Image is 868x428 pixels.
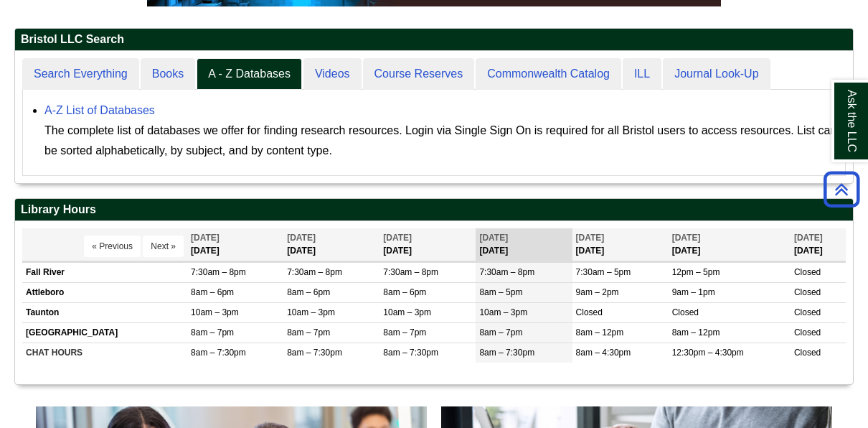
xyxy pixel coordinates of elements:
th: [DATE] [187,228,283,261]
span: 8am – 7:30pm [191,348,246,358]
th: [DATE] [572,228,669,261]
span: 8am – 7:30pm [287,348,342,358]
td: CHAT HOURS [22,343,187,363]
span: 9am – 2pm [576,287,619,297]
span: [DATE] [383,233,412,243]
th: [DATE] [791,228,846,261]
span: [DATE] [191,233,220,243]
div: The complete list of databases we offer for finding research resources. Login via Single Sign On ... [44,121,838,161]
span: 10am – 3pm [479,307,527,317]
span: 8am – 12pm [576,327,624,338]
span: 10am – 3pm [383,307,431,317]
a: Back to Top [819,180,864,199]
span: 8am – 6pm [383,287,426,297]
a: Videos [303,58,362,90]
span: 8am – 7pm [479,327,522,338]
td: Attleboro [22,282,187,302]
span: 7:30am – 8pm [479,267,534,277]
span: Closed [794,287,821,297]
span: Closed [794,348,821,358]
a: ILL [623,58,661,90]
a: Commonwealth Catalog [476,58,621,90]
span: 10am – 3pm [287,307,335,317]
span: [DATE] [672,233,701,243]
button: « Previous [84,236,141,257]
span: 8am – 7pm [191,327,234,338]
th: [DATE] [379,228,476,261]
a: Journal Look-Up [663,58,770,90]
span: 7:30am – 8pm [287,267,342,277]
span: Closed [794,267,821,277]
span: 8am – 7:30pm [479,348,534,358]
span: 8am – 4:30pm [576,348,631,358]
span: 8am – 5pm [479,287,522,297]
span: 8am – 7:30pm [383,348,438,358]
span: Closed [794,327,821,338]
span: 7:30am – 5pm [576,267,631,277]
span: [DATE] [576,233,605,243]
span: 8am – 7pm [287,327,330,338]
a: Search Everything [22,58,139,90]
h2: Bristol LLC Search [15,29,853,51]
td: [GEOGRAPHIC_DATA] [22,323,187,343]
h2: Library Hours [15,199,853,221]
span: [DATE] [794,233,823,243]
span: 10am – 3pm [191,307,239,317]
span: 7:30am – 8pm [383,267,438,277]
th: [DATE] [283,228,379,261]
span: [DATE] [479,233,508,243]
a: Course Reserves [363,58,475,90]
th: [DATE] [476,228,572,261]
span: 7:30am – 8pm [191,267,246,277]
span: 8am – 6pm [191,287,234,297]
th: [DATE] [669,228,791,261]
span: 8am – 7pm [383,327,426,338]
a: Books [141,58,195,90]
span: Closed [794,307,821,317]
span: 8am – 6pm [287,287,330,297]
td: Taunton [22,303,187,323]
td: Fall River [22,262,187,282]
span: Closed [576,307,603,317]
span: [DATE] [287,233,316,243]
span: 8am – 12pm [672,327,720,338]
span: 12pm – 5pm [672,267,720,277]
span: 12:30pm – 4:30pm [672,348,744,358]
span: Closed [672,307,699,317]
span: 9am – 1pm [672,287,715,297]
a: A-Z List of Databases [44,104,155,116]
button: Next » [143,236,184,257]
a: A - Z Databases [197,58,302,90]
